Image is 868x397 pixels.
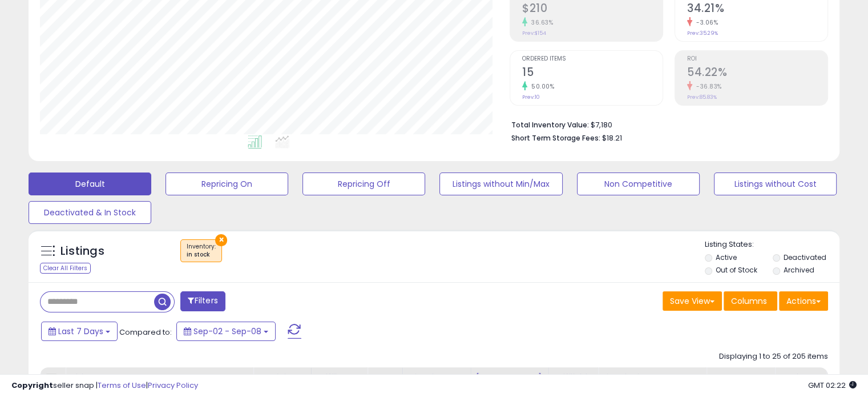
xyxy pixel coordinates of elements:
[407,372,466,384] div: Min Price
[29,201,151,224] button: Deactivated & In Stock
[511,133,600,143] b: Short Term Storage Fees:
[522,2,663,17] h2: $210
[511,120,589,130] b: Total Inventory Value:
[11,380,53,391] strong: Copyright
[687,56,827,62] span: ROI
[11,380,198,391] div: seller snap | |
[193,326,261,337] span: Sep-02 - Sep-08
[180,291,225,311] button: Filters
[602,133,622,143] span: $18.21
[780,372,821,396] div: BB Share 24h.
[692,18,718,27] small: -3.06%
[176,322,276,341] button: Sep-02 - Sep-08
[187,251,216,259] div: in stock
[522,56,663,62] span: Ordered Items
[316,372,362,384] div: Fulfillment
[554,372,593,396] div: Fulfillable Quantity
[302,173,425,195] button: Repricing Off
[60,243,104,259] h5: Listings
[476,372,544,384] div: [PERSON_NAME]
[692,82,722,91] small: -36.83%
[687,30,718,37] small: Prev: 35.29%
[98,380,146,391] a: Terms of Use
[439,173,562,195] button: Listings without Min/Max
[783,265,814,275] label: Archived
[577,173,700,195] button: Non Competitive
[522,30,546,37] small: Prev: $154
[511,117,819,131] li: $7,180
[40,263,91,274] div: Clear All Filters
[522,66,663,81] h2: 15
[724,291,777,311] button: Columns
[716,252,737,262] label: Active
[663,291,722,311] button: Save View
[119,327,172,338] span: Compared to:
[603,372,701,384] div: Listed Price
[522,94,540,101] small: Prev: 10
[29,173,151,195] button: Default
[215,234,227,246] button: ×
[716,265,757,275] label: Out of Stock
[779,291,828,311] button: Actions
[719,351,828,362] div: Displaying 1 to 25 of 205 items
[808,380,857,391] span: 2025-09-16 02:22 GMT
[731,295,767,307] span: Columns
[687,66,827,81] h2: 54.22%
[165,173,288,195] button: Repricing On
[527,82,554,91] small: 50.00%
[70,372,248,384] div: Title
[187,242,216,259] span: Inventory :
[705,239,839,250] p: Listing States:
[714,173,837,195] button: Listings without Cost
[372,372,398,384] div: Cost
[711,372,770,396] div: Current Buybox Price
[258,372,306,384] div: Repricing
[687,94,717,101] small: Prev: 85.83%
[687,2,827,17] h2: 34.21%
[148,380,198,391] a: Privacy Policy
[41,322,118,341] button: Last 7 Days
[58,326,103,337] span: Last 7 Days
[527,18,553,27] small: 36.63%
[783,252,826,262] label: Deactivated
